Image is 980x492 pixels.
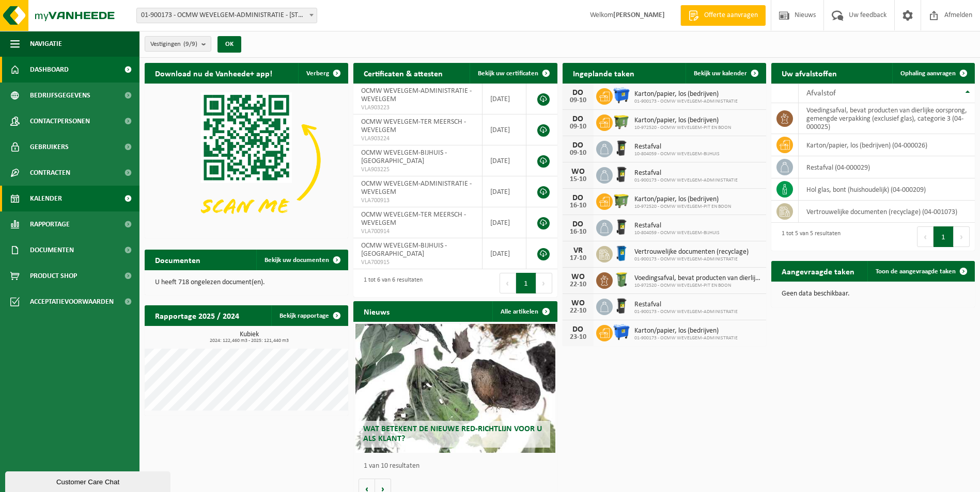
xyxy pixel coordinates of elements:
div: 16-10 [568,228,588,236]
span: 10-972520 - OCMW WEVELGEM-PIT EN BOON [634,204,731,210]
span: Bekijk uw kalender [694,70,747,77]
h2: Rapportage 2025 / 2024 [145,305,250,325]
div: 15-10 [568,176,588,183]
span: VLA903223 [361,104,474,112]
button: OK [217,36,241,53]
span: Rapportage [30,211,70,237]
span: 10-972520 - OCMW WEVELGEM-PIT EN BOON [634,125,731,131]
p: Geen data beschikbaar. [782,290,965,298]
div: 23-10 [568,334,588,341]
td: [DATE] [483,145,526,176]
div: DO [568,325,588,334]
span: 01-900173 - OCMW WEVELGEM-ADMINISTRATIE [634,335,738,341]
div: 09-10 [568,123,588,130]
span: Gebruikers [30,134,69,160]
p: U heeft 718 ongelezen document(en). [155,279,338,286]
button: 1 [934,226,954,247]
div: VR [568,247,588,255]
span: Karton/papier, los (bedrijven) [634,90,738,99]
h2: Ingeplande taken [563,63,645,83]
h2: Aangevraagde taken [771,261,865,281]
img: WB-1100-HPE-GN-50 [613,192,630,209]
span: Dashboard [30,57,69,83]
span: Vertrouwelijke documenten (recyclage) [634,248,749,256]
span: Documenten [30,237,74,263]
span: Restafval [634,143,720,151]
span: OCMW WEVELGEM-BIJHUIS - [GEOGRAPHIC_DATA] [361,149,447,165]
img: WB-1100-HPE-BE-01 [613,323,630,341]
span: Restafval [634,301,738,309]
img: WB-0240-HPE-BK-01 [613,139,630,157]
span: Toon de aangevraagde taken [876,268,956,275]
a: Ophaling aanvragen [892,63,974,84]
button: 1 [516,273,536,293]
div: 16-10 [568,202,588,209]
span: Bedrijfsgegevens [30,83,90,108]
td: [DATE] [483,176,526,207]
span: OCMW WEVELGEM-ADMINISTRATIE - WEVELGEM [361,87,472,103]
a: Toon de aangevraagde taken [867,261,974,282]
span: 01-900173 - OCMW WEVELGEM-ADMINISTRATIE [634,99,738,105]
span: 10-804059 - OCMW WEVELGEM-BIJHUIS [634,151,720,157]
div: DO [568,89,588,97]
td: restafval (04-000029) [799,156,975,178]
a: Offerte aanvragen [680,5,766,26]
span: Offerte aanvragen [702,10,760,21]
button: Verberg [298,63,347,84]
img: WB-0240-HPE-BK-01 [613,166,630,183]
td: [DATE] [483,114,526,145]
td: karton/papier, los (bedrijven) (04-000026) [799,134,975,156]
span: OCMW WEVELGEM-TER MEERSCH - WEVELGEM [361,211,466,227]
span: Contactpersonen [30,108,90,134]
button: Next [536,273,552,293]
div: 22-10 [568,307,588,315]
h3: Kubiek [150,331,348,343]
span: Kalender [30,186,62,211]
span: Wat betekent de nieuwe RED-richtlijn voor u als klant? [363,425,542,443]
a: Bekijk uw kalender [686,63,765,84]
a: Alle artikelen [492,301,556,322]
span: Contracten [30,160,70,186]
button: Previous [500,273,516,293]
iframe: chat widget [5,469,173,492]
img: WB-1100-HPE-GN-50 [613,113,630,130]
span: OCMW WEVELGEM-BIJHUIS - [GEOGRAPHIC_DATA] [361,242,447,258]
span: Karton/papier, los (bedrijven) [634,117,731,125]
img: WB-1100-HPE-BE-01 [613,87,630,104]
img: WB-0240-HPE-BK-01 [613,297,630,315]
span: 10-972520 - OCMW WEVELGEM-PIT EN BOON [634,283,761,289]
span: Restafval [634,169,738,177]
img: WB-0240-HPE-BE-09 [613,244,630,262]
span: Voedingsafval, bevat producten van dierlijke oorsprong, gemengde verpakking (exc... [634,274,761,283]
div: 09-10 [568,97,588,104]
a: Bekijk uw documenten [256,250,347,270]
h2: Uw afvalstoffen [771,63,847,83]
a: Bekijk uw certificaten [470,63,556,84]
span: Restafval [634,222,720,230]
span: Ophaling aanvragen [900,70,956,77]
span: 01-900173 - OCMW WEVELGEM-ADMINISTRATIE [634,177,738,184]
div: 22-10 [568,281,588,288]
span: 01-900173 - OCMW WEVELGEM-ADMINISTRATIE - 8560 WEVELGEM, DEKEN JONCKHEERESTRAAT 9 [136,8,317,23]
td: voedingsafval, bevat producten van dierlijke oorsprong, gemengde verpakking (exclusief glas), cat... [799,103,975,134]
span: VLA700915 [361,258,474,267]
a: Wat betekent de nieuwe RED-richtlijn voor u als klant? [355,324,555,453]
span: VLA903225 [361,166,474,174]
span: Acceptatievoorwaarden [30,289,114,315]
span: 01-900173 - OCMW WEVELGEM-ADMINISTRATIE [634,256,749,263]
button: Next [954,226,970,247]
button: Previous [917,226,934,247]
div: WO [568,168,588,176]
span: VLA700913 [361,196,474,205]
span: VLA700914 [361,227,474,236]
p: 1 van 10 resultaten [364,463,552,470]
span: Karton/papier, los (bedrijven) [634,327,738,335]
div: DO [568,141,588,150]
td: [DATE] [483,84,526,114]
div: DO [568,194,588,202]
strong: [PERSON_NAME] [613,11,665,19]
span: Bekijk uw certificaten [478,70,538,77]
td: [DATE] [483,238,526,269]
div: 1 tot 6 van 6 resultaten [359,272,423,294]
span: 01-900173 - OCMW WEVELGEM-ADMINISTRATIE - 8560 WEVELGEM, DEKEN JONCKHEERESTRAAT 9 [137,8,317,23]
